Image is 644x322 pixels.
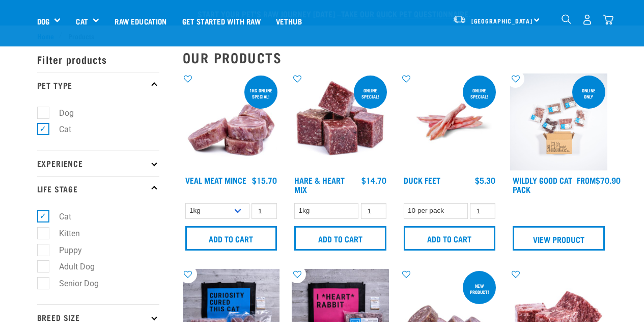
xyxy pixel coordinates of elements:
a: View Product [513,226,605,251]
a: Cat [76,15,88,27]
a: Get started with Raw [175,1,268,41]
div: New product! [463,278,496,300]
div: ONLINE SPECIAL! [354,83,387,104]
input: 1 [251,203,277,219]
img: van-moving.png [453,15,466,24]
div: $70.90 [577,176,621,185]
h2: Our Products [183,49,607,65]
label: Puppy [43,244,86,257]
img: 1160 Veal Meat Mince Medallions 01 [183,73,280,171]
label: Cat [43,210,75,223]
p: Experience [37,151,159,176]
img: home-icon-1@2x.png [562,14,571,24]
div: $14.70 [361,176,386,185]
div: ONLINE SPECIAL! [463,83,496,104]
div: 1kg online special! [244,83,277,104]
input: Add to cart [185,226,277,251]
a: Hare & Heart Mix [294,178,345,191]
span: FROM [577,178,596,182]
div: ONLINE ONLY [572,83,605,104]
a: Dog [37,15,49,27]
a: Raw Education [107,1,174,41]
a: Vethub [268,1,310,41]
input: 1 [361,203,386,219]
input: 1 [470,203,495,219]
img: home-icon@2x.png [603,14,613,25]
img: Raw Essentials Duck Feet Raw Meaty Bones For Dogs [401,73,498,171]
input: Add to cart [404,226,496,251]
a: Veal Meat Mince [185,178,246,182]
div: $15.70 [252,176,277,185]
a: Wildly Good Cat Pack [513,178,572,191]
label: Kitten [43,227,84,240]
span: [GEOGRAPHIC_DATA] [471,19,533,22]
input: Add to cart [294,226,386,251]
label: Adult Dog [43,260,99,273]
p: Pet Type [37,72,159,97]
p: Life Stage [37,176,159,202]
p: Filter products [37,46,159,72]
img: user.png [582,14,593,25]
label: Cat [43,123,75,136]
img: Cat 0 2sec [510,73,607,171]
a: Duck Feet [404,178,440,182]
label: Senior Dog [43,277,103,290]
div: $5.30 [475,176,495,185]
label: Dog [43,107,78,119]
img: Pile Of Cubed Hare Heart For Pets [292,73,389,171]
